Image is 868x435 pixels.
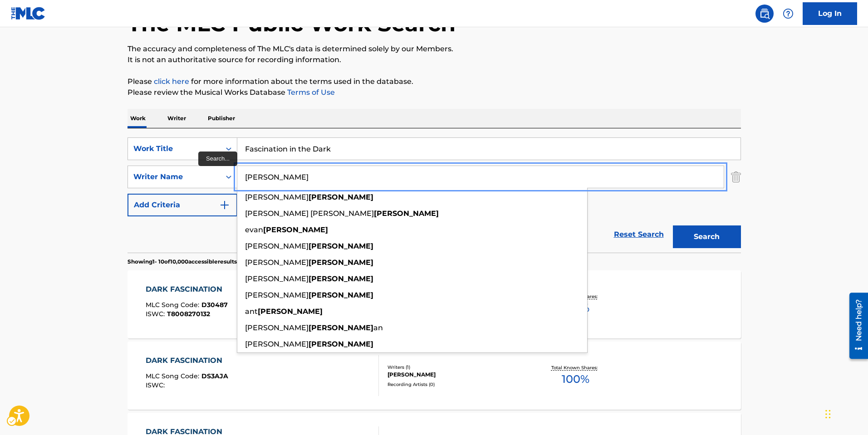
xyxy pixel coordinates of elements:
span: [PERSON_NAME] [245,193,309,201]
span: an [373,323,383,332]
div: Writer Name [133,171,215,182]
span: ISWC : [146,381,167,389]
a: click here [154,77,189,86]
span: [PERSON_NAME] [245,340,309,348]
strong: [PERSON_NAME] [309,193,373,201]
div: Recording Artists ( 0 ) [387,381,525,388]
strong: [PERSON_NAME] [309,323,373,332]
img: MLC Logo [11,7,46,20]
span: T8008270132 [167,310,210,318]
strong: [PERSON_NAME] [309,242,373,250]
a: Reset Search [609,225,668,244]
input: Search... [237,166,724,188]
button: Search [673,225,741,248]
img: help [783,8,794,19]
p: It is not an authoritative source for recording information. [128,54,741,65]
span: ISWC : [146,310,167,318]
input: Search... [237,138,740,160]
strong: [PERSON_NAME] [263,225,328,234]
img: 9d2ae6d4665cec9f34b9.svg [219,200,230,210]
span: [PERSON_NAME] [245,323,309,332]
form: Search Form [128,137,741,253]
span: 100 % [562,371,589,387]
span: MLC Song Code : [146,372,201,380]
span: MLC Song Code : [146,301,201,309]
div: On [221,138,237,160]
span: evan [245,225,263,234]
span: [PERSON_NAME] [245,291,309,299]
div: Drag [825,401,831,428]
strong: [PERSON_NAME] [309,340,373,348]
iframe: Iframe | Resource Center [843,289,868,362]
p: Publisher [205,109,238,128]
img: search [759,8,770,19]
strong: [PERSON_NAME] [309,258,373,267]
p: Total Known Shares: [551,364,600,371]
p: Showing 1 - 10 of 10,000 accessible results (Total 3,871,509 ) [128,258,281,266]
span: [PERSON_NAME] [245,274,309,283]
p: Writer [165,109,189,128]
p: The accuracy and completeness of The MLC's data is determined solely by our Members. [128,44,741,54]
div: Chat Widget [823,391,868,435]
div: DARK FASCINATION [146,284,228,295]
a: DARK FASCINATIONMLC Song Code:DS3AJAISWC:Writers (1)[PERSON_NAME]Recording Artists (0)Total Known... [128,342,741,410]
span: ant [245,307,258,316]
div: Writers ( 1 ) [387,364,525,371]
p: Work [128,109,148,128]
iframe: Hubspot Iframe [823,391,868,435]
strong: [PERSON_NAME] [309,274,373,283]
div: DARK FASCINATION [146,355,228,366]
strong: [PERSON_NAME] [258,307,323,316]
span: DS3AJA [201,372,228,380]
div: [PERSON_NAME] [387,371,525,379]
a: Log In [803,2,857,25]
span: [PERSON_NAME] [PERSON_NAME] [245,209,374,218]
span: D30487 [201,301,228,309]
span: [PERSON_NAME] [245,258,309,267]
span: [PERSON_NAME] [245,242,309,250]
img: Delete Criterion [731,166,741,188]
p: Please review the Musical Works Database [128,87,741,98]
p: Please for more information about the terms used in the database. [128,76,741,87]
button: Add Criteria [128,194,237,216]
a: Terms of Use [285,88,335,97]
a: DARK FASCINATIONMLC Song Code:D30487ISWC:T8008270132Writers (1)[PERSON_NAME]Recording Artists (19... [128,270,741,338]
strong: [PERSON_NAME] [309,291,373,299]
div: Work Title [133,143,215,154]
strong: [PERSON_NAME] [374,209,439,218]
